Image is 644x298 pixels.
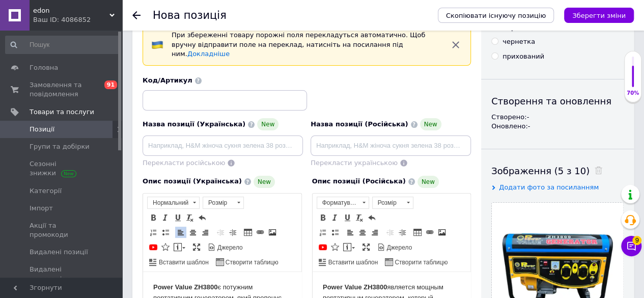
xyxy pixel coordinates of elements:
span: Створити таблицю [224,258,278,267]
span: Форматування [317,197,359,208]
a: Курсив (Ctrl+I) [329,212,341,223]
span: New [420,118,441,130]
a: Таблиця [242,227,254,238]
div: чернетка [502,37,535,46]
span: Код/Артикул [143,76,192,84]
strong: Power Value ZH3800 [10,11,74,19]
a: Вставити/видалити нумерований список [317,227,328,238]
a: По лівому краю [175,227,186,238]
a: По правому краю [369,227,380,238]
a: Таблиця [412,227,423,238]
button: Чат з покупцем9 [621,236,641,256]
a: Видалити форматування [184,212,195,223]
span: Сезонні знижки [30,159,94,178]
span: Видалені позиції [30,248,88,257]
span: New [257,118,278,130]
span: Джерело [216,243,243,252]
a: Докладніше [187,50,230,58]
span: Вставити шаблон [157,258,209,267]
a: Зменшити відступ [384,227,396,238]
a: Вставити/Редагувати посилання (Ctrl+L) [255,227,266,238]
span: Імпорт [30,204,53,213]
a: Жирний (Ctrl+B) [148,212,159,223]
strong: Особенности: [10,124,56,131]
a: Збільшити відступ [227,227,238,238]
p: является мощным портативным генератором, который предлагает надежное и эффективное решение для ва... [10,10,148,116]
a: Вставити повідомлення [172,241,187,253]
span: Категорії [30,186,62,196]
span: Групи та добірки [30,142,90,151]
span: Нормальний [148,197,189,208]
i: Зберегти зміни [572,12,626,19]
span: Перекласти російською [143,159,225,167]
h1: Нова позиція [153,9,227,21]
a: По правому краю [200,227,211,238]
a: Джерело [206,241,244,253]
a: Створити таблицю [383,256,449,267]
span: 91 [104,80,117,89]
span: New [417,176,439,188]
span: Головна [30,63,58,72]
div: Зображення (5 з 10) [491,165,624,177]
a: Вставити/Редагувати посилання (Ctrl+L) [424,227,435,238]
span: Джерело [385,243,412,252]
a: Вставити/видалити нумерований список [148,227,159,238]
span: Опис позиції (Російська) [312,177,406,185]
button: Зберегти зміни [564,8,634,23]
a: Збільшити відступ [397,227,408,238]
a: Максимізувати [191,241,202,253]
a: Розмір [203,197,244,209]
span: Опис позиції (Українська) [143,177,242,185]
p: є потужним портативним генератором , який пропонує надійне й ефективне рішення для вашої потреби ... [10,10,148,105]
a: Повернути (Ctrl+Z) [366,212,377,223]
a: Вставити шаблон [148,256,210,267]
div: прихований [502,52,544,61]
span: Товари та послуги [30,107,94,117]
a: Курсив (Ctrl+I) [160,212,171,223]
a: По лівому краю [345,227,356,238]
a: Жирний (Ctrl+B) [317,212,328,223]
a: Додати відео з YouTube [317,241,328,253]
a: Розмір [372,197,413,209]
a: По центру [187,227,199,238]
span: Видалені модерацією [30,265,94,283]
span: Акції та промокоди [30,221,94,239]
div: Повернутися назад [132,11,141,19]
span: edon [33,6,109,15]
a: Вставити шаблон [317,256,380,267]
div: Створення та оновлення [491,95,624,107]
a: Підкреслений (Ctrl+U) [342,212,353,223]
span: Розмір [373,197,403,208]
span: Скопіювати існуючу позицію [446,12,546,19]
a: Вставити/видалити маркований список [329,227,341,238]
div: Оновлено: - [491,122,624,131]
a: Створити таблицю [214,256,280,267]
a: Вставити іконку [160,241,171,253]
a: Максимізувати [360,241,372,253]
strong: Особливості: [10,113,54,121]
a: Повернути (Ctrl+Z) [197,212,208,223]
a: Вставити іконку [329,241,341,253]
div: 70% Якість заповнення [624,51,641,102]
div: Ваш ID: 4086852 [33,15,122,24]
span: Вставити шаблон [327,258,378,267]
div: Створено: - [491,113,624,122]
a: Нормальний [147,197,200,209]
a: Підкреслений (Ctrl+U) [172,212,183,223]
a: Вставити/видалити маркований список [160,227,171,238]
span: Додати фото за посиланням [499,183,599,191]
span: Створити таблицю [393,258,447,267]
span: При збереженні товару порожні поля перекладуться автоматично. Щоб вручну відправити поле на перек... [172,31,425,58]
a: Джерело [376,241,414,253]
a: Форматування [317,197,369,209]
span: Назва позиції (Російська) [311,120,408,128]
span: 9 [632,234,641,243]
a: Вставити повідомлення [342,241,356,253]
input: Наприклад, H&M жіноча сукня зелена 38 розмір вечірня максі з блискітками [311,136,471,156]
span: New [254,176,275,188]
span: Замовлення та повідомлення [30,80,94,99]
input: Наприклад, H&M жіноча сукня зелена 38 розмір вечірня максі з блискітками [143,136,303,156]
img: :flag-ua: [151,39,163,51]
a: Видалити форматування [354,212,365,223]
